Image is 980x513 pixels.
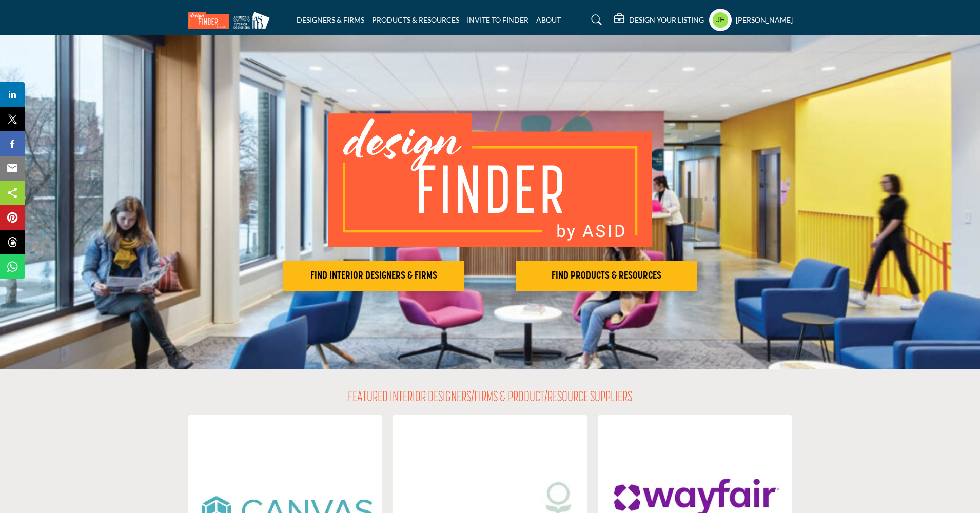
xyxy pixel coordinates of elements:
[283,261,464,291] button: FIND INTERIOR DESIGNERS & FIRMS
[328,113,652,247] img: image
[467,15,528,24] a: INVITE TO FINDER
[519,270,694,282] h2: FIND PRODUCTS & RESOURCES
[297,15,364,24] a: DESIGNERS & FIRMS
[736,15,793,25] h5: [PERSON_NAME]
[709,9,732,31] button: Show hide supplier dropdown
[188,12,275,29] img: Site Logo
[536,15,561,24] a: ABOUT
[286,270,461,282] h2: FIND INTERIOR DESIGNERS & FIRMS
[348,389,632,407] h2: FEATURED INTERIOR DESIGNERS/FIRMS & PRODUCT/RESOURCE SUPPLIERS
[581,12,609,28] a: Search
[629,15,704,25] h5: DESIGN YOUR LISTING
[516,261,697,291] button: FIND PRODUCTS & RESOURCES
[372,15,459,24] a: PRODUCTS & RESOURCES
[614,14,704,26] div: DESIGN YOUR LISTING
